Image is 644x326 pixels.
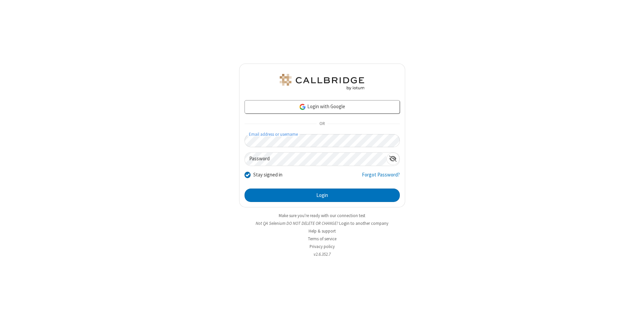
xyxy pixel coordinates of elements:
input: Password [245,153,386,166]
a: Forgot Password? [362,171,400,184]
a: Help & support [309,228,336,234]
a: Terms of service [308,236,336,242]
span: OR [317,119,327,129]
a: Login with Google [245,100,400,114]
img: QA Selenium DO NOT DELETE OR CHANGE [278,74,366,90]
button: Login [245,189,400,202]
button: Login to another company [339,220,388,227]
input: Email address or username [245,134,400,147]
li: v2.6.352.7 [239,251,405,257]
label: Stay signed in [253,171,282,179]
a: Make sure you're ready with our connection test [279,213,365,218]
a: Privacy policy [310,244,335,249]
img: google-icon.png [299,103,306,111]
div: Show password [386,153,399,165]
li: Not QA Selenium DO NOT DELETE OR CHANGE? [239,220,405,227]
